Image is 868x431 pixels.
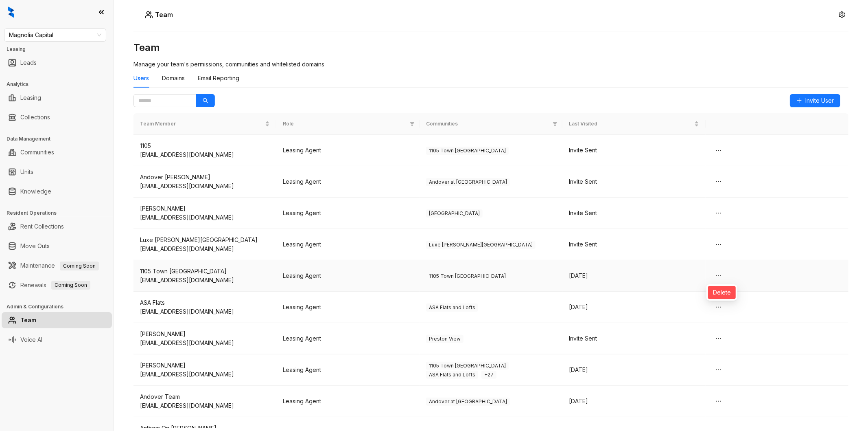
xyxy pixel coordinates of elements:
a: Team [20,312,36,328]
th: Last Visited [562,113,705,135]
span: Coming Soon [51,281,90,290]
div: [EMAIL_ADDRESS][DOMAIN_NAME] [140,150,270,159]
div: [PERSON_NAME] [140,361,270,370]
span: ellipsis [715,335,722,342]
div: Invite Sent [569,209,699,218]
span: Role [283,120,406,128]
span: plus [796,98,802,103]
span: Andover at [GEOGRAPHIC_DATA] [426,398,510,406]
div: Domains [162,74,185,83]
div: Andover [PERSON_NAME] [140,173,270,182]
h3: Leasing [7,46,114,53]
span: + 27 [481,371,496,379]
a: Move Outs [20,238,50,254]
span: Manage your team's permissions, communities and whitelisted domains [133,61,324,68]
div: Email Reporting [198,74,239,83]
span: Coming Soon [60,262,99,270]
li: Communities [2,144,112,161]
span: Invite User [805,96,834,105]
a: Communities [20,144,54,161]
h3: Resident Operations [7,209,114,217]
span: ASA Flats and Lofts [426,371,478,379]
li: Voice AI [2,332,112,348]
h3: Team [133,41,848,54]
div: [EMAIL_ADDRESS][DOMAIN_NAME] [140,401,270,410]
h5: Team [153,10,173,20]
a: Rent Collections [20,218,64,235]
li: Leads [2,55,112,71]
li: Renewals [2,277,112,293]
div: [EMAIL_ADDRESS][DOMAIN_NAME] [140,213,270,222]
h3: Admin & Configurations [7,303,114,310]
span: ellipsis [715,273,722,279]
a: Knowledge [20,183,51,200]
div: [EMAIL_ADDRESS][DOMAIN_NAME] [140,370,270,379]
div: [EMAIL_ADDRESS][DOMAIN_NAME] [140,339,270,347]
span: Last Visited [569,120,692,128]
li: Maintenance [2,257,112,274]
span: filter [553,121,558,126]
span: Andover at [GEOGRAPHIC_DATA] [426,178,510,186]
span: ellipsis [715,367,722,373]
div: [PERSON_NAME] [140,204,270,213]
a: Voice AI [20,332,42,348]
span: search [203,98,208,103]
li: Units [2,164,112,180]
button: Invite User [790,94,840,107]
div: Invite Sent [569,146,699,155]
a: Collections [20,109,50,125]
li: Team [2,312,112,328]
span: filter [551,119,559,130]
div: [DATE] [569,365,699,374]
span: [GEOGRAPHIC_DATA] [426,209,483,218]
h3: Analytics [7,81,114,88]
img: logo [8,7,14,18]
span: 1105 Town [GEOGRAPHIC_DATA] [426,362,509,370]
div: [EMAIL_ADDRESS][DOMAIN_NAME] [140,276,270,285]
a: RenewalsComing Soon [20,277,90,293]
td: Leasing Agent [276,354,419,386]
div: [DATE] [569,303,699,312]
div: 1105 Town [GEOGRAPHIC_DATA] [140,267,270,276]
span: ellipsis [715,210,722,216]
div: Andover Team [140,392,270,401]
li: Knowledge [2,183,112,200]
td: Leasing Agent [276,323,419,354]
span: ellipsis [715,147,722,154]
li: Collections [2,109,112,125]
th: Role [276,113,419,135]
div: [PERSON_NAME] [140,330,270,339]
span: 1105 Town [GEOGRAPHIC_DATA] [426,147,509,155]
td: Leasing Agent [276,198,419,229]
th: Team Member [133,113,276,135]
div: [EMAIL_ADDRESS][DOMAIN_NAME] [140,244,270,253]
td: Leasing Agent [276,386,419,417]
img: Users [145,11,153,19]
span: ellipsis [715,304,722,310]
div: 1105 [140,141,270,150]
a: Units [20,164,33,180]
span: Team Member [140,120,263,128]
div: ASA Flats [140,298,270,307]
span: Luxe [PERSON_NAME][GEOGRAPHIC_DATA] [426,241,536,249]
span: Magnolia Capital [9,29,101,41]
div: [DATE] [569,271,699,280]
span: Delete [713,288,731,297]
td: Leasing Agent [276,260,419,292]
span: Preston View [426,335,464,343]
span: filter [410,121,415,126]
h3: Data Management [7,135,114,143]
div: [EMAIL_ADDRESS][DOMAIN_NAME] [140,307,270,316]
a: Leasing [20,90,41,106]
td: Leasing Agent [276,229,419,260]
span: setting [839,11,845,18]
td: Leasing Agent [276,166,419,198]
span: ellipsis [715,398,722,405]
li: Move Outs [2,238,112,254]
span: 1105 Town [GEOGRAPHIC_DATA] [426,272,509,280]
div: [DATE] [569,397,699,406]
td: Leasing Agent [276,135,419,166]
span: Communities [426,120,549,128]
div: Invite Sent [569,240,699,249]
div: Invite Sent [569,177,699,186]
